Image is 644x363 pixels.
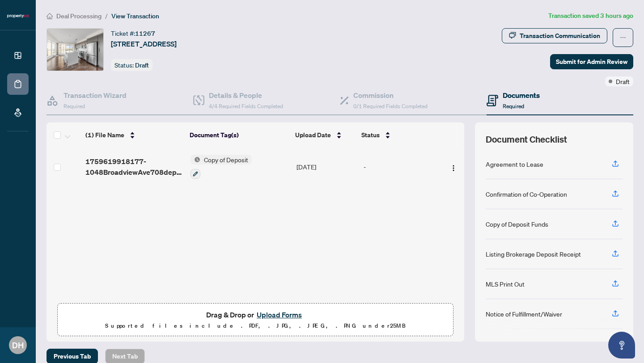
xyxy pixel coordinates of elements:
[64,90,127,101] h4: Transaction Wizard
[446,160,461,174] button: Logo
[616,76,630,86] span: Draft
[361,130,380,140] span: Status
[486,309,562,319] div: Notice of Fulfillment/Waiver
[486,133,567,146] span: Document Checklist
[353,103,428,110] span: 0/1 Required Fields Completed
[12,339,24,351] span: DH
[548,11,633,21] article: Transaction saved 3 hours ago
[111,59,153,71] div: Status:
[254,309,305,321] button: Upload Forms
[47,13,53,19] span: home
[64,103,85,110] span: Required
[85,130,124,140] span: (1) File Name
[520,29,600,43] div: Transaction Communication
[111,28,155,38] div: Ticket #:
[486,159,543,169] div: Agreement to Lease
[191,155,200,165] img: Status Icon
[353,90,428,101] h4: Commission
[105,11,108,21] li: /
[358,122,438,148] th: Status
[135,61,149,69] span: Draft
[186,122,292,148] th: Document Tag(s)
[486,279,525,289] div: MLS Print Out
[502,28,607,43] button: Transaction Communication
[56,12,102,20] span: Deal Processing
[293,148,360,186] td: [DATE]
[135,30,155,38] span: 11267
[206,309,305,321] span: Drag & Drop or
[111,38,177,49] span: [STREET_ADDRESS]
[450,165,457,172] img: Logo
[608,332,635,359] button: Open asap
[550,54,633,69] button: Submit for Admin Review
[209,90,283,101] h4: Details & People
[486,219,548,229] div: Copy of Deposit Funds
[200,155,252,165] span: Copy of Deposit
[85,156,183,177] span: 1759619918177-1048BroadviewAve708depositreceipt.pdf
[503,90,540,101] h4: Documents
[58,304,453,337] span: Drag & Drop orUpload FormsSupported files include .PDF, .JPG, .JPEG, .PNG under25MB
[486,189,567,199] div: Confirmation of Co-Operation
[486,249,581,259] div: Listing Brokerage Deposit Receipt
[620,34,626,41] span: ellipsis
[295,130,331,140] span: Upload Date
[63,321,448,331] p: Supported files include .PDF, .JPG, .JPEG, .PNG under 25 MB
[364,162,438,172] div: -
[209,103,283,110] span: 4/4 Required Fields Completed
[503,103,524,110] span: Required
[82,122,186,148] th: (1) File Name
[7,13,29,19] img: logo
[556,55,627,69] span: Submit for Admin Review
[191,155,252,179] button: Status IconCopy of Deposit
[292,122,358,148] th: Upload Date
[47,29,103,71] img: IMG-E12405162_1.jpg
[111,12,159,20] span: View Transaction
